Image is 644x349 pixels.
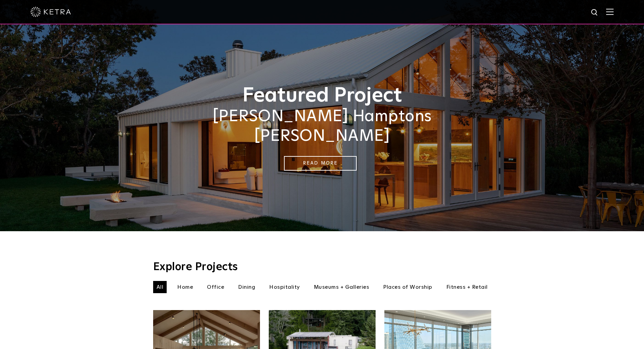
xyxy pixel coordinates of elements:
img: ketra-logo-2019-white [30,7,71,17]
li: Museums + Galleries [310,281,373,293]
h1: Featured Project [153,85,491,107]
img: Hamburger%20Nav.svg [606,8,614,15]
a: Read More [284,156,357,171]
img: search icon [591,8,599,17]
li: Places of Worship [380,281,436,293]
li: Hospitality [266,281,303,293]
h3: Explore Projects [153,262,491,272]
li: All [153,281,167,293]
li: Home [174,281,196,293]
h2: [PERSON_NAME] Hamptons [PERSON_NAME] [153,107,491,146]
li: Dining [235,281,259,293]
li: Fitness + Retail [443,281,491,293]
li: Office [204,281,228,293]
